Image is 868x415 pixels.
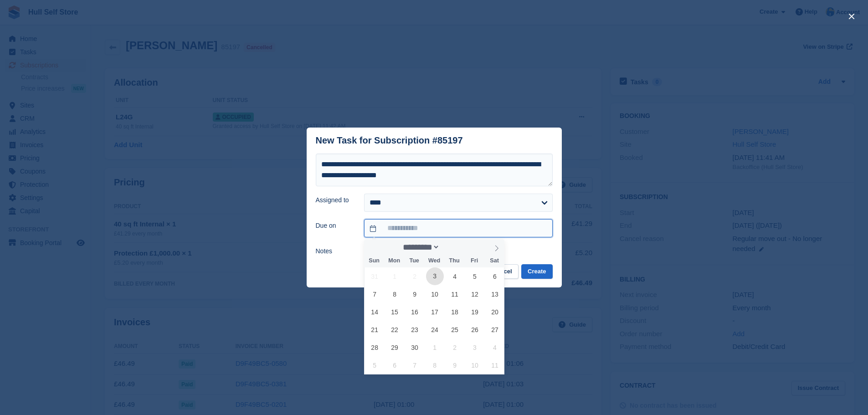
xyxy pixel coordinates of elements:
[386,338,404,356] span: September 29, 2025
[316,221,354,231] label: Due on
[446,321,464,338] span: September 25, 2025
[466,303,484,321] span: September 19, 2025
[426,338,444,356] span: October 1, 2025
[366,321,384,338] span: September 21, 2025
[446,267,464,285] span: September 4, 2025
[366,267,384,285] span: August 31, 2025
[386,356,404,374] span: October 6, 2025
[406,321,424,338] span: September 23, 2025
[426,285,444,303] span: September 10, 2025
[426,303,444,321] span: September 17, 2025
[844,9,859,24] button: close
[400,242,440,252] select: Month
[364,258,384,264] span: Sun
[466,285,484,303] span: September 12, 2025
[486,303,503,321] span: September 20, 2025
[406,303,424,321] span: September 16, 2025
[366,285,384,303] span: September 7, 2025
[386,321,404,338] span: September 22, 2025
[486,267,503,285] span: September 6, 2025
[444,258,464,264] span: Thu
[464,258,484,264] span: Fri
[426,321,444,338] span: September 24, 2025
[316,195,354,205] label: Assigned to
[466,267,484,285] span: September 5, 2025
[316,135,463,146] div: New Task for Subscription #85197
[404,258,424,264] span: Tue
[366,338,384,356] span: September 28, 2025
[424,258,444,264] span: Wed
[486,285,503,303] span: September 13, 2025
[386,303,404,321] span: September 15, 2025
[406,356,424,374] span: October 7, 2025
[446,285,464,303] span: September 11, 2025
[366,303,384,321] span: September 14, 2025
[466,338,484,356] span: October 3, 2025
[486,356,503,374] span: October 11, 2025
[446,356,464,374] span: October 9, 2025
[406,267,424,285] span: September 2, 2025
[466,321,484,338] span: September 26, 2025
[466,356,484,374] span: October 10, 2025
[406,285,424,303] span: September 9, 2025
[521,264,552,279] button: Create
[386,285,404,303] span: September 8, 2025
[316,246,354,256] label: Notes
[440,242,468,252] input: Year
[386,267,404,285] span: September 1, 2025
[384,258,404,264] span: Mon
[406,338,424,356] span: September 30, 2025
[486,338,503,356] span: October 4, 2025
[446,303,464,321] span: September 18, 2025
[426,267,444,285] span: September 3, 2025
[366,356,384,374] span: October 5, 2025
[486,321,503,338] span: September 27, 2025
[426,356,444,374] span: October 8, 2025
[484,258,504,264] span: Sat
[446,338,464,356] span: October 2, 2025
